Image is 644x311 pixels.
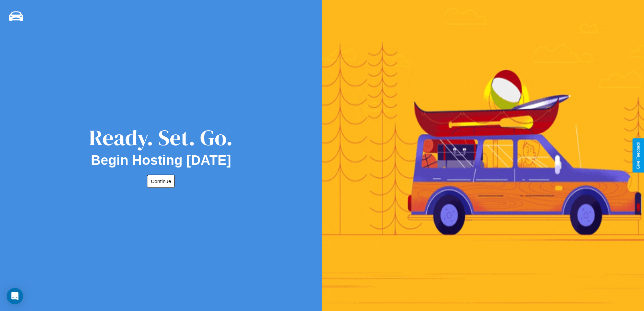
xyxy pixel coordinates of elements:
button: Continue [147,175,175,188]
h2: Begin Hosting [DATE] [91,153,231,168]
div: Open Intercom Messenger [7,288,23,304]
div: Ready. Set. Go. [89,123,233,153]
div: Give Feedback [636,142,641,169]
